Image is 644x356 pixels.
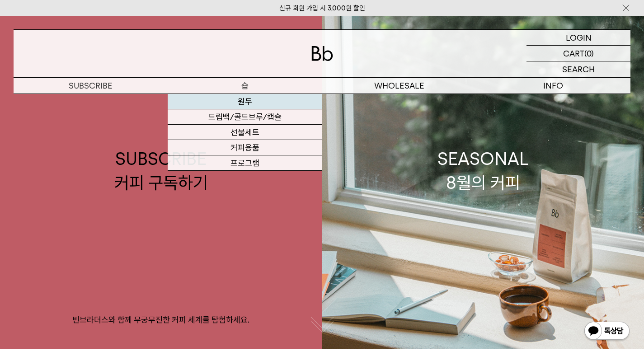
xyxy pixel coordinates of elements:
[584,46,594,61] p: (0)
[168,109,322,125] a: 드립백/콜드브루/캡슐
[114,147,208,195] div: SUBSCRIBE 커피 구독하기
[168,94,322,109] a: 원두
[562,61,595,77] p: SEARCH
[322,78,476,94] p: WHOLESALE
[168,140,322,155] a: 커피용품
[563,46,584,61] p: CART
[437,147,529,195] div: SEASONAL 8월의 커피
[476,78,630,94] p: INFO
[583,321,630,342] img: 카카오톡 채널 1:1 채팅 버튼
[279,4,365,12] a: 신규 회원 가입 시 3,000원 할인
[168,125,322,140] a: 선물세트
[168,78,322,94] a: 숍
[311,46,333,61] img: 로고
[566,30,592,45] p: LOGIN
[14,78,168,94] a: SUBSCRIBE
[526,46,630,61] a: CART (0)
[168,155,322,171] a: 프로그램
[526,30,630,46] a: LOGIN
